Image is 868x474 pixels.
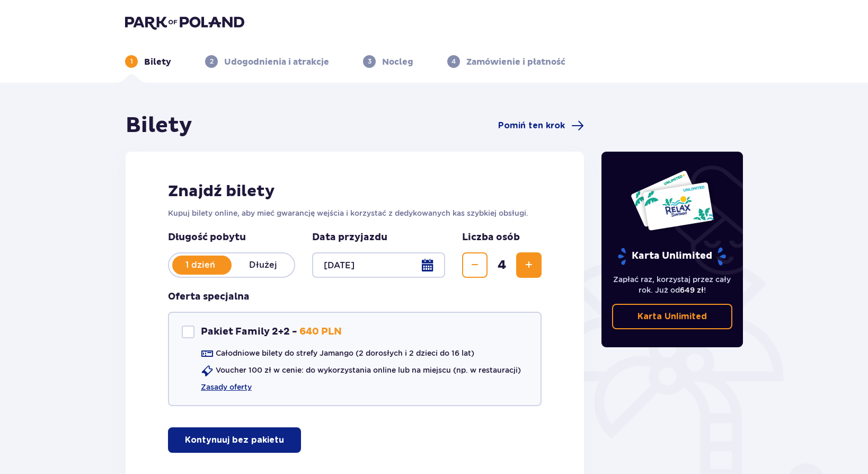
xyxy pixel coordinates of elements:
p: Pakiet Family 2+2 - [201,326,297,338]
span: 4 [490,257,514,273]
p: Nocleg [382,56,413,68]
p: Karta Unlimited [637,311,707,322]
button: Kontynuuj bez pakietu [168,427,301,453]
p: 2 [210,57,214,66]
p: Całodniowe bilety do strefy Jamango (2 dorosłych i 2 dzieci do 16 lat) [216,348,474,358]
a: Karta Unlimited [612,304,733,329]
p: Voucher 100 zł w cenie: do wykorzystania online lub na miejscu (np. w restauracji) [216,365,521,375]
p: Liczba osób [462,231,520,244]
p: Kontynuuj bez pakietu [185,434,284,446]
img: Dwie karty całoroczne do Suntago z napisem 'UNLIMITED RELAX', na białym tle z tropikalnymi liśćmi... [630,170,714,231]
h3: Oferta specjalna [168,291,250,303]
span: Pomiń ten krok [498,120,565,131]
div: 1Bilety [125,55,171,68]
button: Zwiększ [516,252,542,278]
p: Data przyjazdu [312,231,387,244]
p: Dłużej [232,259,294,271]
p: Udogodnienia i atrakcje [224,56,329,68]
a: Pomiń ten krok [498,119,584,132]
div: 2Udogodnienia i atrakcje [205,55,329,68]
p: Kupuj bilety online, aby mieć gwarancję wejścia i korzystać z dedykowanych kas szybkiej obsługi. [168,208,542,218]
div: 3Nocleg [363,55,413,68]
p: 640 PLN [299,326,342,338]
span: 649 zł [680,286,704,294]
h1: Bilety [126,112,192,139]
p: Karta Unlimited [617,247,727,266]
p: Bilety [144,56,171,68]
p: Długość pobytu [168,231,295,244]
button: Zmniejsz [462,252,488,278]
p: 3 [368,57,371,66]
p: 1 [130,57,133,66]
div: 4Zamówienie i płatność [447,55,565,68]
img: Park of Poland logo [125,15,244,30]
a: Zasady oferty [201,382,252,392]
h2: Znajdź bilety [168,181,542,201]
p: 1 dzień [169,259,232,271]
p: Zapłać raz, korzystaj przez cały rok. Już od ! [612,274,733,295]
p: 4 [451,57,456,66]
p: Zamówienie i płatność [466,56,565,68]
